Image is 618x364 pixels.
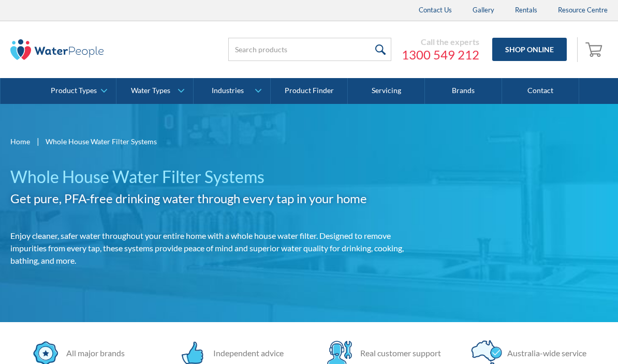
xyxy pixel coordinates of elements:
[585,41,605,57] img: shopping cart
[51,86,97,95] div: Product Types
[492,38,567,61] a: Shop Online
[39,78,116,104] a: Product Types
[583,37,608,62] a: Open cart
[208,347,284,359] div: Independent advice
[131,86,170,95] div: Water Types
[502,347,586,359] div: Australia-wide service
[116,78,193,104] a: Water Types
[35,135,40,147] div: |
[10,230,408,267] p: Enjoy cleaner, safer water throughout your entire home with a whole house water filter. Designed ...
[348,78,425,104] a: Servicing
[228,38,391,61] input: Search products
[271,78,348,104] a: Product Finder
[402,37,479,47] div: Call the experts
[502,78,579,104] a: Contact
[194,78,270,104] a: Industries
[425,78,502,104] a: Brands
[10,136,30,147] a: Home
[10,189,408,208] h2: Get pure, PFA-free drinking water through every tap in your home
[61,347,125,359] div: All major brands
[10,39,104,60] img: The Water People
[355,347,441,359] div: Real customer support
[10,164,408,189] h1: Whole House Water Filter Systems
[212,86,244,95] div: Industries
[46,136,157,147] div: Whole House Water Filter Systems
[402,47,479,63] a: 1300 549 212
